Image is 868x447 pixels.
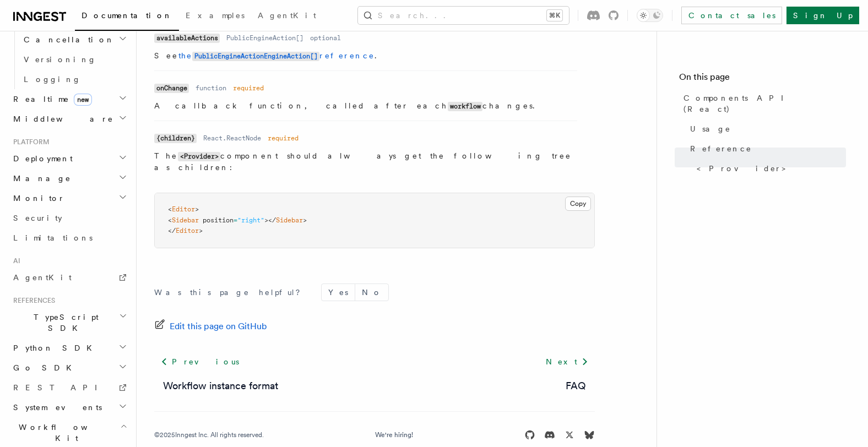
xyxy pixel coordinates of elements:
[264,216,276,224] span: ></
[686,139,846,159] a: Reference
[154,150,577,173] p: The component should always get the following tree as children:
[9,193,65,204] span: Monitor
[9,307,129,338] button: TypeScript SDK
[163,378,278,394] a: Workflow instance format
[9,109,129,129] button: Middleware
[13,233,93,242] span: Limitations
[154,287,308,298] p: Was this page helpful?
[786,7,859,24] a: Sign Up
[9,257,20,265] span: AI
[268,134,299,143] dd: required
[276,216,303,224] span: Sidebar
[690,143,752,154] span: Reference
[679,70,846,88] h4: On this page
[154,430,264,439] div: © 2025 Inngest Inc. All rights reserved.
[75,3,179,31] a: Documentation
[9,312,119,334] span: TypeScript SDK
[154,134,197,143] code: {children}
[154,319,267,334] a: Edit this page on GitHub
[226,34,303,42] dd: PublicEngineAction[]
[539,352,595,372] a: Next
[233,84,264,92] dd: required
[82,11,172,20] span: Documentation
[19,34,115,45] span: Cancellation
[9,397,129,417] button: System events
[9,342,99,353] span: Python SDK
[234,216,237,224] span: =
[178,152,220,161] code: <Provider>
[154,84,189,93] code: onChange
[199,227,203,235] span: >
[195,205,199,213] span: >
[178,51,375,60] a: thePublicEngineActionEngineAction[]reference
[168,227,176,235] span: </
[637,9,663,22] button: Toggle dark mode
[322,284,355,301] button: Yes
[19,30,129,50] button: Cancellation
[9,94,92,105] span: Realtime
[565,197,591,211] button: Copy
[168,216,172,224] span: <
[310,34,341,42] dd: optional
[681,7,782,24] a: Contact sales
[179,3,251,30] a: Examples
[9,168,129,188] button: Manage
[192,52,319,61] code: PublicEngineActionEngineAction[]
[303,216,307,224] span: >
[9,362,78,373] span: Go SDK
[154,100,577,112] p: A callback function, called after each changes.
[9,188,129,208] button: Monitor
[697,163,794,174] span: <Provider>
[13,214,62,222] span: Security
[679,88,846,119] a: Components API (React)
[168,205,172,213] span: <
[9,228,129,248] a: Limitations
[237,216,264,224] span: "right"
[9,378,129,397] a: REST API
[686,119,846,139] a: Usage
[19,69,129,89] a: Logging
[9,153,73,164] span: Deployment
[9,422,120,444] span: Workflow Kit
[154,34,220,43] code: availableActions
[9,338,129,358] button: Python SDK
[154,352,245,372] a: Previous
[251,3,323,30] a: AgentKit
[13,383,107,392] span: REST API
[9,149,129,168] button: Deployment
[9,268,129,287] a: AgentKit
[203,216,234,224] span: position
[172,216,199,224] span: Sidebar
[692,159,846,178] a: <Provider>
[24,75,81,84] span: Logging
[9,402,102,413] span: System events
[9,89,129,109] button: Realtimenew
[186,11,245,20] span: Examples
[176,227,199,235] span: Editor
[9,113,113,124] span: Middleware
[9,296,55,305] span: References
[170,319,267,334] span: Edit this page on GitHub
[258,11,316,20] span: AgentKit
[355,284,388,301] button: No
[19,50,129,69] a: Versioning
[154,50,577,62] p: See .
[203,134,261,143] dd: React.ReactNode
[9,208,129,228] a: Security
[683,92,846,115] span: Components API (React)
[448,102,482,111] code: workflow
[24,55,96,64] span: Versioning
[196,84,226,92] dd: function
[172,205,195,213] span: Editor
[547,10,562,21] kbd: ⌘K
[566,378,586,394] a: FAQ
[358,7,569,24] button: Search...⌘K
[74,94,92,106] span: new
[690,123,731,134] span: Usage
[9,138,50,146] span: Platform
[13,273,72,282] span: AgentKit
[9,173,71,184] span: Manage
[375,430,413,439] a: We're hiring!
[9,358,129,378] button: Go SDK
